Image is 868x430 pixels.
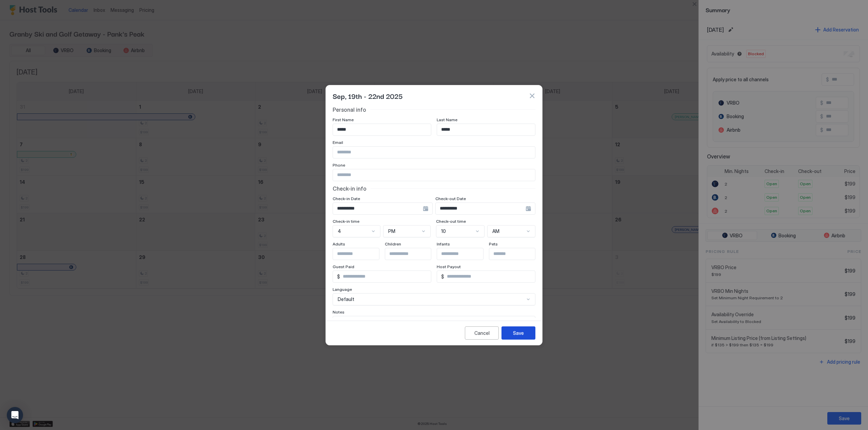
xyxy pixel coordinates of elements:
[333,124,431,135] input: Input Field
[437,264,461,269] span: Host Payout
[337,274,340,280] span: $
[338,228,341,234] span: 4
[513,329,524,337] div: Save
[333,106,366,113] span: Personal info
[333,147,535,158] input: Input Field
[474,329,490,337] div: Cancel
[333,264,354,269] span: Guest Paid
[333,241,345,246] span: Adults
[444,271,535,282] input: Input Field
[333,219,359,224] span: Check-in time
[437,248,493,260] input: Input Field
[388,228,395,234] span: PM
[385,241,401,246] span: Children
[7,407,23,423] div: Open Intercom Messenger
[333,185,367,192] span: Check-in info
[436,219,466,224] span: Check-out time
[489,241,498,246] span: Pets
[333,287,352,292] span: Language
[333,309,344,315] span: Notes
[338,296,354,302] span: Default
[333,203,423,214] input: Input Field
[333,169,535,181] input: Input Field
[333,117,354,122] span: First Name
[441,274,444,280] span: $
[501,326,535,340] button: Save
[437,241,450,246] span: Infants
[492,228,499,234] span: AM
[333,163,345,168] span: Phone
[465,326,499,340] button: Cancel
[436,203,526,214] input: Input Field
[441,228,446,234] span: 10
[340,271,431,282] input: Input Field
[333,248,389,260] input: Input Field
[333,316,535,349] textarea: Input Field
[333,91,403,101] span: Sep, 19th - 22nd 2025
[385,248,441,260] input: Input Field
[333,196,360,201] span: Check-in Date
[435,196,466,201] span: Check-out Date
[437,124,535,135] input: Input Field
[333,140,343,145] span: Email
[437,117,457,122] span: Last Name
[489,248,545,260] input: Input Field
